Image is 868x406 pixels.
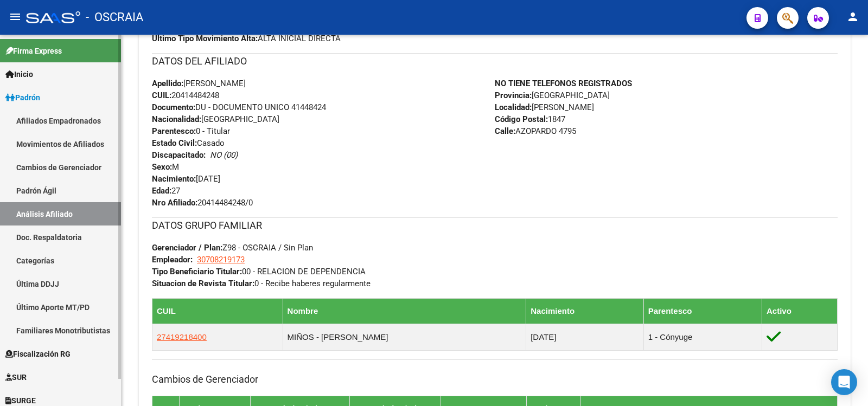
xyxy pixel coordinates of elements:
span: M [152,162,179,172]
mat-icon: menu [9,10,22,23]
span: [DATE] [152,174,220,184]
strong: Nacimiento: [152,174,196,184]
span: 1847 [495,114,565,124]
th: Nacimiento [526,298,643,324]
span: 27419218400 [157,332,207,341]
span: 20414484248/0 [152,198,253,208]
strong: Tipo Beneficiario Titular: [152,267,242,276]
h3: Cambios de Gerenciador [152,372,838,387]
span: - OSCRAIA [86,5,143,29]
span: [GEOGRAPHIC_DATA] [495,91,610,100]
th: Parentesco [643,298,762,324]
h3: DATOS DEL AFILIADO [152,54,838,69]
span: [PERSON_NAME] [495,102,594,112]
td: 1 - Cónyuge [643,324,762,350]
div: Open Intercom Messenger [831,369,857,395]
th: Activo [762,298,837,324]
strong: Estado Civil: [152,138,197,148]
strong: Sexo: [152,162,172,172]
span: [PERSON_NAME] [152,79,246,88]
strong: Empleador: [152,255,193,265]
span: Firma Express [5,45,62,57]
span: 20414484248 [152,91,219,100]
span: DU - DOCUMENTO UNICO 41448424 [152,102,326,112]
strong: Código Postal: [495,114,548,124]
strong: Edad: [152,186,171,196]
span: 0 - Titular [152,126,230,136]
h3: DATOS GRUPO FAMILIAR [152,218,838,233]
span: 00 - RELACION DE DEPENDENCIA [152,267,366,276]
span: Padrón [5,92,40,104]
span: 30708219173 [197,255,245,265]
strong: NO TIENE TELEFONOS REGISTRADOS [495,79,632,88]
span: Inicio [5,68,33,80]
strong: Calle: [495,126,515,136]
th: CUIL [152,298,283,324]
strong: Provincia: [495,91,532,100]
span: 0 - Recibe haberes regularmente [152,279,371,288]
span: ALTA INICIAL DIRECTA [152,34,341,43]
strong: Situacion de Revista Titular: [152,279,254,288]
td: [DATE] [526,324,643,350]
span: [GEOGRAPHIC_DATA] [152,114,279,124]
span: AZOPARDO 4795 [495,126,576,136]
strong: Parentesco: [152,126,196,136]
i: NO (00) [210,150,238,160]
span: SUR [5,371,27,383]
strong: Nro Afiliado: [152,198,197,208]
th: Nombre [283,298,526,324]
strong: Gerenciador / Plan: [152,243,222,253]
span: Casado [152,138,225,148]
strong: Nacionalidad: [152,114,201,124]
span: 27 [152,186,180,196]
strong: Documento: [152,102,195,112]
strong: Discapacitado: [152,150,206,160]
span: Fiscalización RG [5,348,71,360]
strong: Ultimo Tipo Movimiento Alta: [152,34,258,43]
td: MIÑOS - [PERSON_NAME] [283,324,526,350]
strong: Localidad: [495,102,532,112]
span: Z98 - OSCRAIA / Sin Plan [152,243,313,253]
mat-icon: person [846,10,859,23]
strong: Apellido: [152,79,183,88]
strong: CUIL: [152,91,171,100]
